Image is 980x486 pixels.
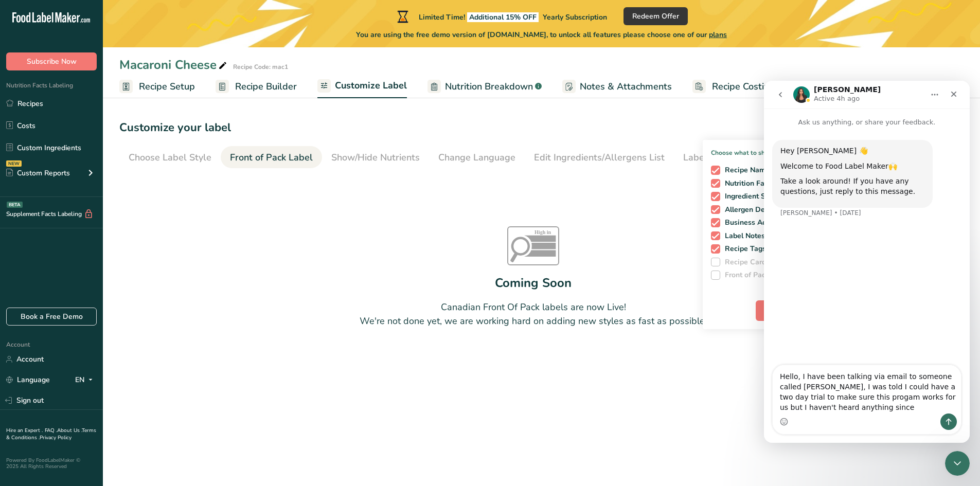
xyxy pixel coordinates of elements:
[543,12,607,22] span: Yearly Subscription
[534,236,549,242] tspan: Sat fat
[438,151,515,165] div: Change Language
[467,12,539,22] span: Additional 15% OFF
[764,81,970,443] iframe: Intercom live chat
[119,75,195,98] a: Recipe Setup
[720,166,845,175] span: Recipe Name to appear above label
[720,244,767,254] span: Recipe Tags
[709,30,727,40] span: plans
[632,11,679,22] span: Redeem Offer
[712,80,775,94] span: Recipe Costing
[216,75,297,98] a: Recipe Builder
[6,308,97,326] a: Book a Free Demo
[317,74,407,99] a: Customize Label
[235,80,297,94] span: Recipe Builder
[6,52,97,70] button: Subscribe Now
[623,7,688,25] button: Redeem Offer
[6,371,50,389] a: Language
[75,374,97,386] div: EN
[119,56,229,74] div: Macaroni Cheese
[230,151,313,165] div: Front of Pack Label
[45,427,57,434] a: FAQ .
[395,10,607,23] div: Limited Time!
[720,271,791,280] span: Front of Pack Label
[720,192,811,201] span: Ingredient Statement List
[7,202,23,208] div: BETA
[6,427,96,441] a: Terms & Conditions .
[335,79,407,93] span: Customize Label
[6,427,43,434] a: Hire an Expert .
[534,250,551,256] tspan: Sodium
[6,457,97,470] div: Powered By FoodLabelMaker © 2025 All Rights Reserved
[756,300,818,321] button: Download
[945,451,970,476] iframe: Intercom live chat
[139,80,195,94] span: Recipe Setup
[692,75,775,98] a: Recipe Costing
[720,231,765,241] span: Label Notes
[6,160,22,167] div: NEW
[6,168,70,178] div: Custom Reports
[534,243,550,249] tspan: Sugars
[27,56,77,67] span: Subscribe Now
[562,75,672,98] a: Notes & Attachments
[57,427,82,434] a: About Us .
[445,80,533,94] span: Nutrition Breakdown
[534,229,551,235] tspan: High in
[580,80,672,94] span: Notes & Attachments
[683,151,752,165] div: Label Extra Info
[720,258,799,267] span: Recipe Card QR Code
[356,29,727,40] span: You are using the free demo version of [DOMAIN_NAME], to unlock all features please choose one of...
[720,205,860,214] span: Allergen Declaration/ Allergy Statement
[495,274,572,292] div: Coming Soon
[534,151,665,165] div: Edit Ingredients/Allergens List
[129,151,211,165] div: Choose Label Style
[720,218,785,227] span: Business Address
[331,151,420,165] div: Show/Hide Nutrients
[40,434,72,441] a: Privacy Policy
[233,62,288,71] div: Recipe Code: mac1
[427,75,542,98] a: Nutrition Breakdown
[720,179,796,188] span: Nutrition Facts Panel
[119,119,231,136] h1: Customize your label
[703,140,914,157] p: Choose what to show on your downloaded label
[360,300,707,328] div: Canadian Front Of Pack labels are now Live! We're not done yet, we are working hard on adding new...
